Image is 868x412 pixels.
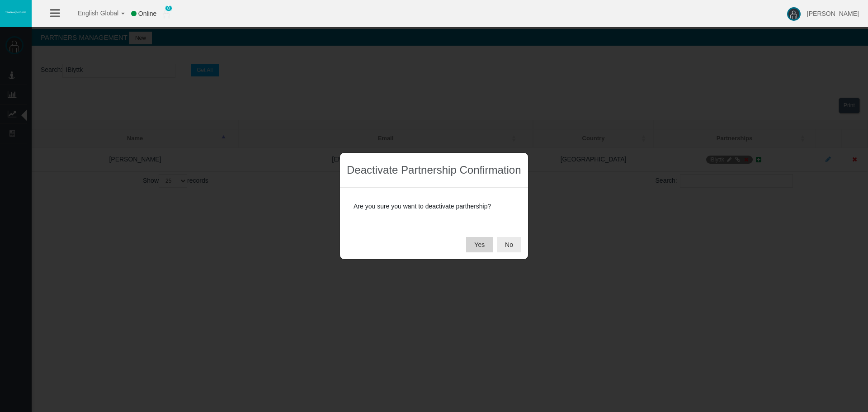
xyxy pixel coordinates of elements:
span: English Global [66,9,118,17]
img: user_small.png [163,9,170,19]
span: Online [138,10,156,17]
span: 0 [165,5,172,11]
span: [PERSON_NAME] [807,10,859,17]
button: No [497,237,521,252]
h3: Deactivate Partnership Confirmation [347,164,521,176]
button: Yes [466,237,493,252]
img: logo.svg [5,10,27,14]
p: Are you sure you want to deactivate parthership? [354,201,514,212]
img: user-image [787,7,801,21]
